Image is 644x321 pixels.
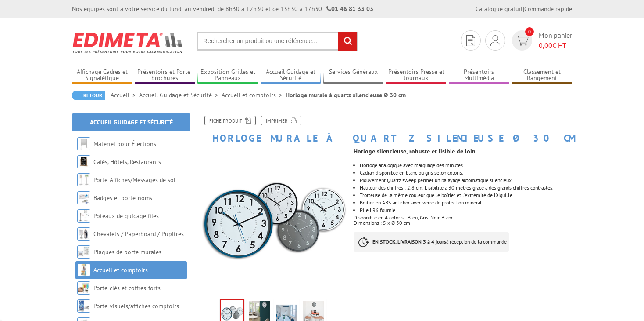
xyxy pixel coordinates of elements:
div: Disponible en 4 coloris : Bleu, Gris, Noir, Blanc [354,215,572,220]
input: rechercher [338,32,357,51]
span: € HT [539,40,572,51]
img: Porte-visuels/affiches comptoirs [77,299,90,313]
a: Accueil Guidage et Sécurité [139,91,222,99]
a: Accueil Guidage et Sécurité [261,68,321,83]
div: | [476,4,572,13]
a: Exposition Grilles et Panneaux [197,68,258,83]
a: Classement et Rangement [512,68,572,83]
span: 0,00 [539,41,552,50]
a: Plaques de porte murales [93,248,161,256]
a: Retour [72,91,105,100]
a: Porte-clés et coffres-forts [93,284,161,292]
img: horloges_montage_11244--5-6-7_600px.jpg [199,148,347,296]
a: Poteaux de guidage files [93,212,159,220]
li: Horloge analogique avec marquage des minutes. [360,163,572,168]
a: Imprimer [261,116,301,125]
strong: Horloge silencieuse, robuste et lisible de loin [354,147,476,155]
li: Cadran disponible en blanc ou gris selon coloris. [360,170,572,175]
a: Affichage Cadres et Signalétique [72,68,132,83]
img: Badges et porte-noms [77,191,90,204]
a: Commande rapide [524,5,572,13]
a: Accueil [111,91,139,99]
li: Mouvement Quartz sweep permet un balayage automatique silencieux. [360,178,572,183]
img: Edimeta [72,26,184,59]
a: Présentoirs et Porte-brochures [135,68,195,83]
a: Accueil et comptoirs [222,91,286,99]
a: Fiche produit [204,116,256,125]
strong: 01 46 81 33 03 [326,5,373,13]
a: Services Généraux [323,68,384,83]
div: Dimensions : 5 x Ø 30 cm [354,220,572,226]
li: Hauteur des chiffres : 2.8 cm. Lisibilité à 30 mètres grâce à des grands chiffres contrastés. [360,185,572,190]
a: Présentoirs Presse et Journaux [386,68,447,83]
input: Rechercher un produit ou une référence... [197,32,358,51]
li: Pile LR6 fournie. [360,208,572,213]
img: Porte-clés et coffres-forts [77,281,90,295]
a: Présentoirs Multimédia [449,68,509,83]
a: Porte-visuels/affiches comptoirs [93,302,179,310]
li: Trotteuse de la même couleur que le boîtier et l’extrémité de l’aiguille. [360,193,572,198]
img: devis rapide [516,36,529,46]
img: Matériel pour Élections [77,137,90,150]
img: Poteaux de guidage files [77,209,90,223]
a: Catalogue gratuit [476,5,523,13]
img: devis rapide [490,35,500,46]
img: Accueil et comptoirs [77,263,90,277]
img: Chevalets / Paperboard / Pupitres [77,227,90,241]
img: Plaques de porte murales [77,245,90,259]
strong: EN STOCK, LIVRAISON 3 à 4 jours [372,238,446,245]
div: Nos équipes sont à votre service du lundi au vendredi de 8h30 à 12h30 et de 13h30 à 17h30 [72,4,373,13]
img: devis rapide [466,35,475,46]
li: Horloge murale à quartz silencieuse Ø 30 cm [286,91,406,99]
a: Matériel pour Élections [93,140,156,148]
a: Badges et porte-noms [93,194,152,202]
a: Cafés, Hôtels, Restaurants [93,158,161,166]
span: 0 [525,27,534,36]
a: Porte-Affiches/Messages de sol [93,176,175,184]
span: Mon panier [539,30,572,51]
p: à réception de la commande [354,232,509,252]
img: Porte-Affiches/Messages de sol [77,173,90,186]
li: Boîtier en ABS antichoc avec verre de protection minéral [360,200,572,205]
a: Chevalets / Paperboard / Pupitres [93,230,184,238]
a: Accueil et comptoirs [93,266,148,274]
a: Accueil Guidage et Sécurité [90,118,173,126]
a: devis rapide 0 Mon panier 0,00€ HT [510,30,572,51]
img: Cafés, Hôtels, Restaurants [77,155,90,168]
